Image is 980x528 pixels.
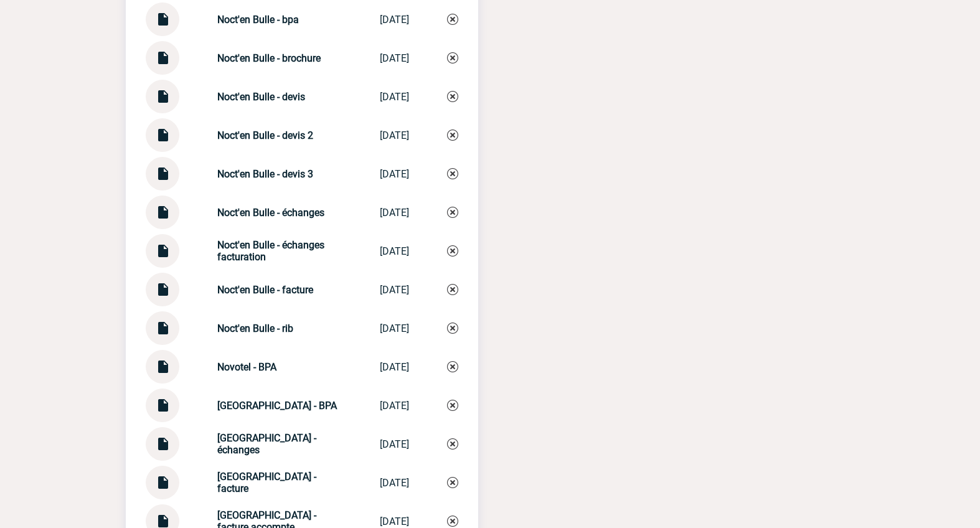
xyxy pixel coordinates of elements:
div: [DATE] [380,91,409,103]
img: Supprimer [447,438,458,450]
img: Supprimer [447,323,458,334]
strong: Noct'en Bulle - devis [217,91,305,103]
div: [DATE] [380,14,409,26]
div: [DATE] [380,516,409,527]
strong: Noct'en Bulle - échanges [217,207,324,219]
div: [DATE] [380,130,409,141]
img: Supprimer [447,168,458,179]
div: [DATE] [380,400,409,412]
strong: [GEOGRAPHIC_DATA] - BPA [217,400,337,412]
div: [DATE] [380,284,409,296]
strong: Noct'en Bulle - devis 3 [217,168,313,180]
div: [DATE] [380,323,409,334]
strong: [GEOGRAPHIC_DATA] - facture [217,471,316,494]
div: [DATE] [380,477,409,489]
strong: Noct'en Bulle - échanges facturation [217,239,324,263]
img: Supprimer [447,207,458,218]
div: [DATE] [380,438,409,450]
img: Supprimer [447,284,458,295]
img: Supprimer [447,130,458,141]
div: [DATE] [380,168,409,180]
strong: Novotel - BPA [217,361,276,373]
img: Supprimer [447,52,458,64]
img: Supprimer [447,400,458,411]
strong: Noct'en Bulle - facture [217,284,313,296]
strong: [GEOGRAPHIC_DATA] - échanges [217,432,316,456]
img: Supprimer [447,14,458,25]
img: Supprimer [447,361,458,372]
strong: Noct'en Bulle - brochure [217,52,321,64]
img: Supprimer [447,91,458,102]
div: [DATE] [380,361,409,373]
strong: Noct'en Bulle - rib [217,323,293,334]
div: [DATE] [380,52,409,64]
strong: Noct'en Bulle - devis 2 [217,130,313,141]
img: Supprimer [447,477,458,488]
div: [DATE] [380,245,409,257]
img: Supprimer [447,245,458,257]
strong: Noct'en Bulle - bpa [217,14,299,26]
img: Supprimer [447,516,458,527]
div: [DATE] [380,207,409,219]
